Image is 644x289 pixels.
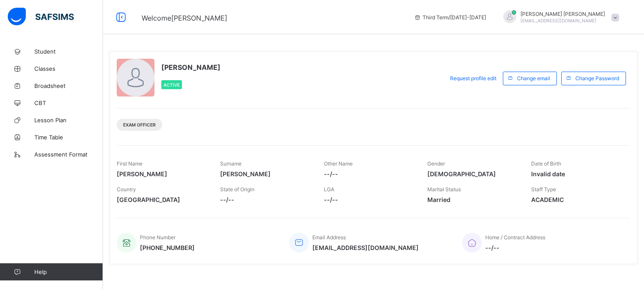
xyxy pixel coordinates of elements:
span: Phone Number [140,234,175,241]
span: Change Password [575,75,619,81]
span: --/-- [324,170,414,178]
span: Marital Status [427,186,461,193]
span: First Name [117,160,142,167]
span: [PERSON_NAME] [PERSON_NAME] [520,11,605,17]
span: --/-- [220,196,311,203]
span: --/-- [324,196,414,203]
span: Other Name [324,160,353,167]
span: Email Address [312,234,346,241]
span: CBT [34,99,103,106]
span: Help [34,268,103,275]
span: [PERSON_NAME] [117,170,207,178]
span: Request profile edit [450,75,496,81]
span: Country [117,186,136,193]
span: Married [427,196,518,203]
span: LGA [324,186,334,193]
span: Date of Birth [531,160,561,167]
span: [PHONE_NUMBER] [140,244,195,251]
span: Gender [427,160,445,167]
span: Welcome [PERSON_NAME] [142,14,227,22]
div: IsmailAbdulaziz [495,10,623,24]
span: ACADEMIC [531,196,622,203]
span: Classes [34,65,103,72]
span: Active [163,82,180,87]
span: State of Origin [220,186,254,193]
span: [EMAIL_ADDRESS][DOMAIN_NAME] [520,18,596,23]
span: [PERSON_NAME] [161,63,221,72]
span: Invalid date [531,170,622,178]
img: safsims [8,8,74,26]
span: [EMAIL_ADDRESS][DOMAIN_NAME] [312,244,419,251]
span: Assessment Format [34,151,103,158]
span: Staff Type [531,186,556,193]
span: Time Table [34,134,103,141]
span: --/-- [485,244,545,251]
span: Lesson Plan [34,117,103,123]
span: Surname [220,160,242,167]
span: Broadsheet [34,82,103,89]
span: Student [34,48,103,55]
span: Home / Contract Address [485,234,545,241]
span: session/term information [414,14,486,21]
span: Exam Officer [123,122,156,127]
span: [PERSON_NAME] [220,170,311,178]
span: [DEMOGRAPHIC_DATA] [427,170,518,178]
span: Change email [517,75,550,81]
span: [GEOGRAPHIC_DATA] [117,196,207,203]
